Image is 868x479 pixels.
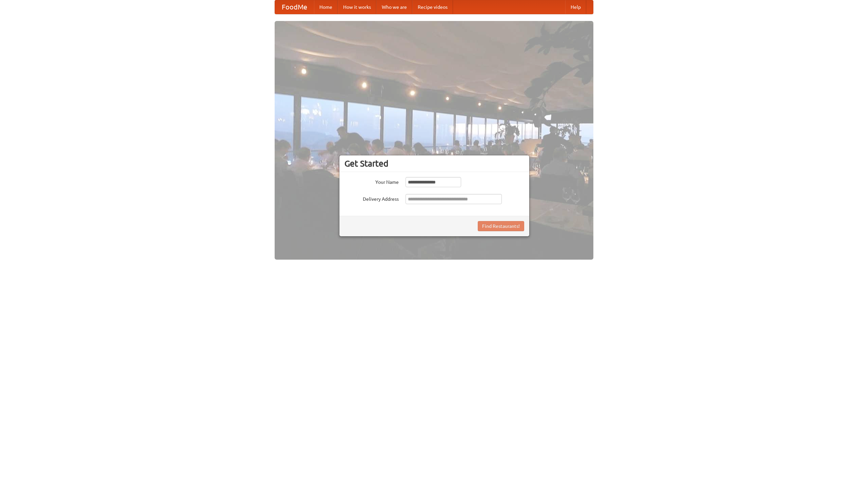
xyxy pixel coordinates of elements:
button: Find Restaurants! [478,221,524,231]
a: Help [565,0,586,14]
label: Delivery Address [344,194,399,202]
a: Home [314,0,338,14]
h3: Get Started [344,158,524,169]
a: Recipe videos [412,0,453,14]
label: Your Name [344,177,399,186]
a: Who we are [376,0,412,14]
a: FoodMe [275,0,314,14]
a: How it works [338,0,376,14]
